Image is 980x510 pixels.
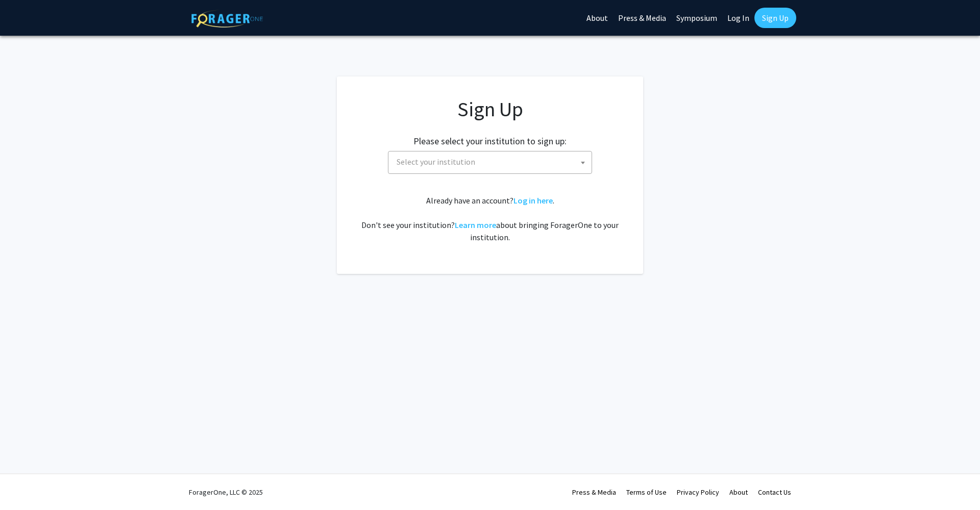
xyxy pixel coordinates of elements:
[626,488,667,497] a: Terms of Use
[413,136,567,147] h2: Please select your institution to sign up:
[513,195,553,206] a: Log in here
[677,488,719,497] a: Privacy Policy
[729,488,748,497] a: About
[572,488,616,497] a: Press & Media
[191,10,263,28] img: ForagerOne Logo
[397,157,475,167] span: Select your institution
[393,151,592,172] span: Select your institution
[388,151,592,174] span: Select your institution
[189,474,263,510] div: ForagerOne, LLC © 2025
[357,97,623,121] h1: Sign Up
[754,8,796,28] a: Sign Up
[758,488,791,497] a: Contact Us
[455,220,496,230] a: Learn more about bringing ForagerOne to your institution
[357,194,623,243] div: Already have an account? . Don't see your institution? about bringing ForagerOne to your institut...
